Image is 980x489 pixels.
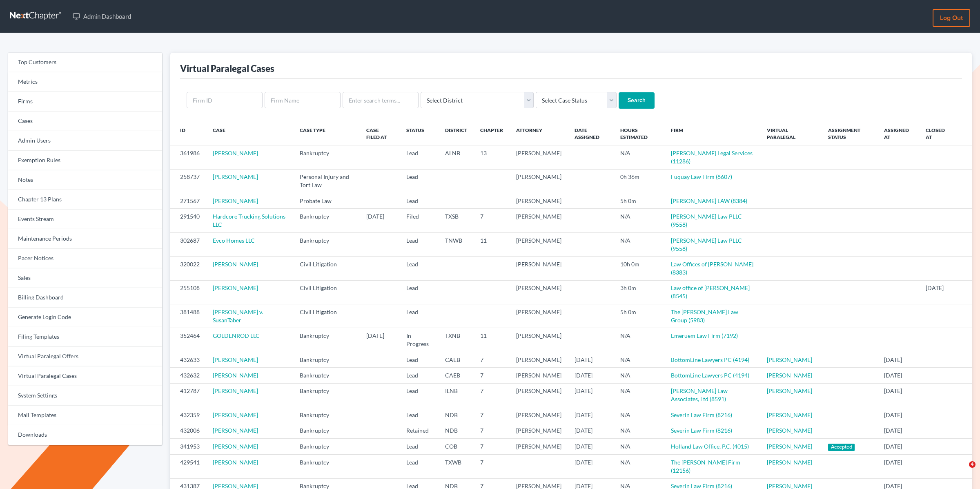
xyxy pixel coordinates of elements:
td: N/A [614,232,664,256]
td: [DATE] [568,423,613,438]
th: Date Assigned [568,122,613,145]
a: [PERSON_NAME] [213,427,258,434]
th: Assignment Status [822,122,878,145]
td: Bankruptcy [293,145,360,169]
a: Chapter 13 Plans [8,190,162,210]
td: TNWB [439,232,474,256]
a: [PERSON_NAME] [213,356,258,363]
td: TXNB [439,328,474,352]
a: [PERSON_NAME] [213,443,258,450]
td: Lead [400,257,439,280]
th: Chapter [474,122,510,145]
a: Top Customers [8,53,162,72]
td: [PERSON_NAME] [510,304,568,328]
td: 429541 [170,455,206,478]
a: Cases [8,112,162,131]
th: Attorney [510,122,568,145]
td: 361986 [170,145,206,169]
td: Lead [400,193,439,209]
a: [PERSON_NAME] [767,372,812,379]
td: N/A [614,352,664,367]
a: [PERSON_NAME] Legal Services (11286) [671,150,753,165]
td: ILNB [439,383,474,407]
td: Personal Injury and Tort Law [293,169,360,193]
td: Bankruptcy [293,328,360,352]
td: 7 [474,438,510,454]
a: System Settings [8,386,162,406]
td: CAEB [439,368,474,383]
td: 7 [474,209,510,232]
td: [DATE] [878,438,919,454]
td: 432632 [170,368,206,383]
td: Lead [400,169,439,193]
a: [PERSON_NAME] [767,387,812,394]
td: NDB [439,407,474,423]
td: N/A [614,145,664,169]
td: Lead [400,304,439,328]
td: N/A [614,438,664,454]
a: [PERSON_NAME] [213,411,258,418]
td: [DATE] [568,368,613,383]
a: BottomLine Lawyers PC (4194) [671,356,749,363]
th: Case Type [293,122,360,145]
th: Virtual Paralegal [760,122,822,145]
a: Maintenance Periods [8,229,162,249]
td: [DATE] [568,352,613,367]
th: Firm [664,122,760,145]
td: Civil Litigation [293,280,360,304]
td: [DATE] [568,383,613,407]
td: [PERSON_NAME] [510,209,568,232]
td: [PERSON_NAME] [510,328,568,352]
td: 432359 [170,407,206,423]
td: NDB [439,423,474,438]
a: [PERSON_NAME] Law Associates, Ltd (8591) [671,387,728,402]
a: [PERSON_NAME] [213,284,258,291]
a: [PERSON_NAME] [213,459,258,466]
td: 7 [474,455,510,478]
a: Metrics [8,72,162,92]
td: Bankruptcy [293,368,360,383]
td: N/A [614,407,664,423]
td: Bankruptcy [293,407,360,423]
td: [DATE] [360,328,400,352]
a: Log out [933,9,970,27]
td: [DATE] [878,407,919,423]
td: [PERSON_NAME] [510,423,568,438]
a: [PERSON_NAME] [213,261,258,268]
td: [DATE] [568,455,613,478]
a: Mail Templates [8,406,162,425]
a: Severin Law Firm (8216) [671,427,732,434]
td: Lead [400,455,439,478]
td: [PERSON_NAME] [510,257,568,280]
th: Case [206,122,294,145]
td: Lead [400,145,439,169]
td: 341953 [170,438,206,454]
td: TXWB [439,455,474,478]
th: Closed at [919,122,955,145]
td: Bankruptcy [293,383,360,407]
a: The [PERSON_NAME] Law Group (5983) [671,308,738,324]
td: [PERSON_NAME] [510,193,568,209]
td: [PERSON_NAME] [510,352,568,367]
td: 352464 [170,328,206,352]
td: Civil Litigation [293,304,360,328]
td: Bankruptcy [293,455,360,478]
a: Severin Law Firm (8216) [671,411,732,418]
th: Assigned at [878,122,919,145]
td: [DATE] [919,280,955,304]
td: 255108 [170,280,206,304]
td: N/A [614,328,664,352]
td: [PERSON_NAME] [510,368,568,383]
td: N/A [614,383,664,407]
th: Case Filed At [360,122,400,145]
td: Lead [400,368,439,383]
td: [DATE] [878,368,919,383]
a: [PERSON_NAME] v. SusanTaber [213,308,263,324]
a: Emeruem Law Firm (7192) [671,332,738,339]
td: COB [439,438,474,454]
a: [PERSON_NAME] Law PLLC (9558) [671,213,742,228]
td: 3h 0m [614,280,664,304]
a: Exemption Rules [8,151,162,170]
td: [DATE] [878,423,919,438]
td: In Progress [400,328,439,352]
